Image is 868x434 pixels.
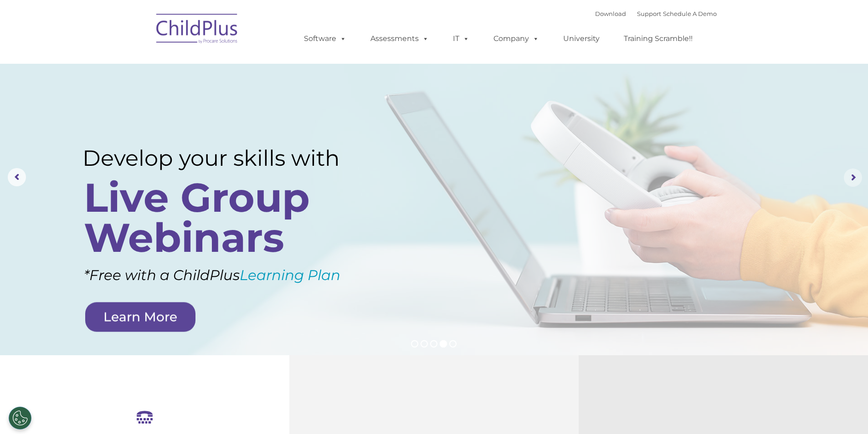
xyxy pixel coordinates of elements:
[152,7,243,53] img: ChildPlus by Procare Solutions
[637,10,661,17] a: Support
[240,266,340,284] a: Learning Plan
[595,10,717,17] font: |
[9,407,31,429] button: Cookies Settings
[295,30,355,48] a: Software
[554,30,609,48] a: University
[663,10,717,17] a: Schedule A Demo
[82,145,370,171] rs-layer: Develop your skills with
[484,30,548,48] a: Company
[595,10,626,17] a: Download
[84,178,366,258] rs-layer: Live Group Webinars
[85,302,195,332] a: Learn More
[361,30,438,48] a: Assessments
[615,30,702,48] a: Training Scramble!!
[444,30,478,48] a: IT
[84,262,390,288] rs-layer: *Free with a ChildPlus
